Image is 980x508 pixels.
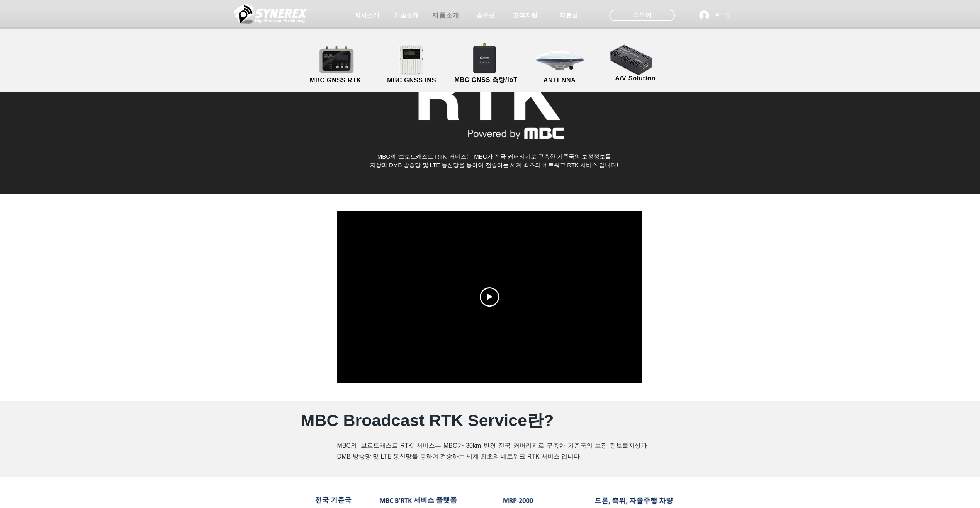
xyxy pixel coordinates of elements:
span: ANTENNA [544,77,576,84]
a: 자료실 [549,8,588,23]
img: MGI2000_front-removebg-preview (1).png [389,43,436,77]
span: 지상파 DMB 방송망 및 LTE 통신망을 통하여 전송하는 세계 최초의 네트워크 RTK 서비스 입니다! [370,162,618,168]
img: SynRTK__.png [465,38,505,78]
a: MBC GNSS RTK [301,44,370,85]
a: ANTENNA [525,44,594,85]
span: 자료실 [559,12,578,20]
span: MBC GNSS 측량/IoT [454,76,517,84]
button: 로그인 [694,8,736,23]
span: 제품소개 [432,12,459,20]
a: MBC GNSS 측량/IoT [448,44,524,85]
div: 스토어 [609,10,675,21]
span: MBC의 '브로드캐스트 RTK' 서비스는 MBC가 전국 커버리지로 구축한 기준국의 보정정보를 [377,153,611,160]
span: 솔루션 [476,12,495,20]
a: 고객지원 [506,8,544,23]
a: 기술소개 [387,8,426,23]
span: MBC GNSS INS [387,77,436,84]
a: 제품소개 [427,8,465,23]
a: A/V Solution [601,43,670,83]
button: Play video [480,287,499,307]
span: 스토어 [633,11,651,19]
span: 로그인 [712,12,734,19]
span: 기술소개 [394,12,419,20]
a: 회사소개 [348,8,386,23]
iframe: Wix Chat [837,264,980,508]
span: A/V Solution [615,75,656,82]
span: 회사소개 [355,12,379,20]
span: MBC GNSS RTK [310,77,361,84]
span: MBC Broadcast RTK Service란? [301,411,554,430]
span: 고객지원 [513,12,537,20]
a: MBC GNSS INS [377,44,447,85]
a: 솔루션 [466,8,505,23]
img: 씨너렉스_White_simbol_대지 1.png [234,2,307,25]
span: MBC의 '브로드캐스트 RTK' 서비스는 MBC가 30km 반경 전국 커버리지로 구축한 기준국의 보정 정보를 [337,442,628,449]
